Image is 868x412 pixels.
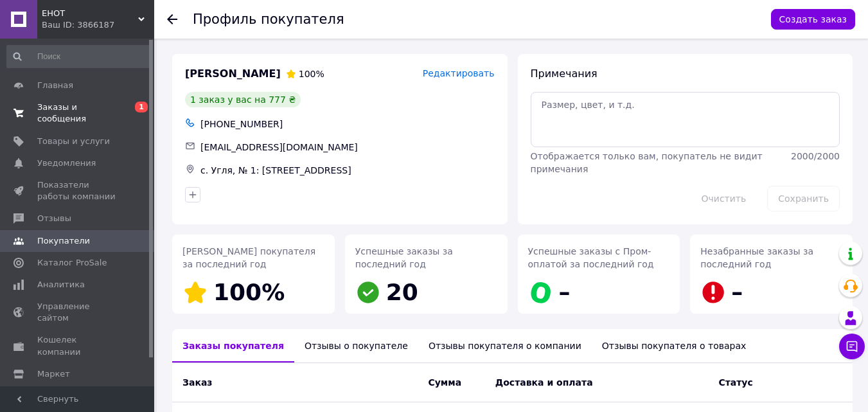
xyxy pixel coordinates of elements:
[771,9,855,30] button: Создать заказ
[718,377,752,388] span: Статус
[200,142,358,152] span: [EMAIL_ADDRESS][DOMAIN_NAME]
[531,67,598,80] span: Примечания
[37,235,90,247] span: Покупатели
[418,329,592,363] div: Отзывы покупателя о компании
[6,45,152,68] input: Поиск
[37,368,70,380] span: Маркет
[592,329,757,363] div: Отзывы покупателя о товарах
[495,377,593,388] span: Доставка и оплата
[37,334,119,357] span: Кошелек компании
[528,246,654,269] span: Успешные заказы с Пром-оплатой за последний год
[355,246,453,269] span: Успешные заказы за последний год
[299,69,324,79] span: 100%
[198,161,497,179] div: с. Угля, № 1: [STREET_ADDRESS]
[42,8,138,19] span: ЕНОТ
[37,279,85,291] span: Аналитика
[172,329,294,363] div: Заказы покупателя
[182,377,212,388] span: Заказ
[791,151,840,161] span: 2000 / 2000
[839,334,865,359] button: Чат с покупателем
[185,67,281,82] span: [PERSON_NAME]
[37,179,119,202] span: Показатели работы компании
[37,80,73,91] span: Главная
[700,246,813,269] span: Незабранные заказы за последний год
[531,151,763,174] span: Отображается только вам, покупатель не видит примечания
[167,13,177,26] div: Вернуться назад
[42,19,154,31] div: Ваш ID: 3866187
[213,279,285,305] span: 100%
[37,102,119,125] span: Заказы и сообщения
[423,68,495,78] span: Редактировать
[37,136,110,147] span: Товары и услуги
[559,279,571,305] span: –
[182,246,315,269] span: [PERSON_NAME] покупателя за последний год
[37,301,119,324] span: Управление сайтом
[731,279,743,305] span: –
[294,329,418,363] div: Отзывы о покупателе
[135,102,148,112] span: 1
[185,92,301,107] div: 1 заказ у вас на 777 ₴
[193,12,344,27] h1: Профиль покупателя
[37,157,96,169] span: Уведомления
[386,279,418,305] span: 20
[37,257,107,269] span: Каталог ProSale
[428,377,461,388] span: Сумма
[37,213,71,224] span: Отзывы
[198,115,497,133] div: [PHONE_NUMBER]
